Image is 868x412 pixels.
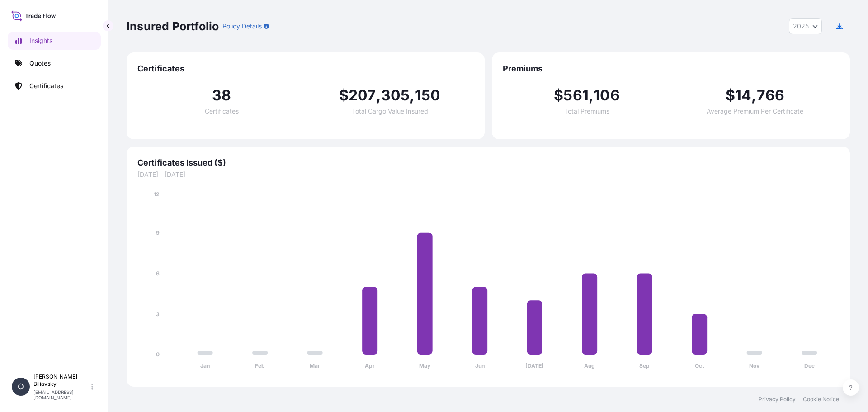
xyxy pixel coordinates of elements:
span: Premiums [503,63,839,74]
tspan: Feb [255,362,265,369]
p: [EMAIL_ADDRESS][DOMAIN_NAME] [33,389,90,400]
tspan: Jun [475,362,485,369]
a: Insights [8,32,101,50]
span: Average Premium Per Certificate [707,108,803,114]
p: Insights [29,36,52,45]
span: , [589,88,594,103]
span: $ [726,88,735,103]
tspan: [DATE] [525,362,544,369]
tspan: Nov [749,362,760,369]
span: Certificates [205,108,239,114]
span: 38 [212,88,231,103]
tspan: Aug [584,362,595,369]
tspan: 0 [156,351,160,358]
tspan: Oct [695,362,704,369]
span: Total Premiums [564,108,609,114]
span: 207 [349,88,376,103]
span: O [18,382,24,391]
tspan: 12 [154,191,160,198]
span: Total Cargo Value Insured [352,108,428,114]
span: 2025 [793,22,809,31]
tspan: Jan [200,362,210,369]
a: Privacy Policy [759,396,796,403]
span: 150 [415,88,441,103]
p: Certificates [29,81,63,90]
span: 106 [594,88,620,103]
button: Year Selector [789,18,822,34]
span: , [410,88,415,103]
tspan: May [419,362,431,369]
a: Certificates [8,77,101,95]
tspan: 6 [156,270,160,277]
span: 305 [381,88,410,103]
span: $ [339,88,349,103]
span: [DATE] - [DATE] [137,170,839,179]
span: Certificates [137,63,474,74]
tspan: Sep [639,362,650,369]
tspan: 9 [156,229,160,236]
p: Policy Details [222,22,262,31]
tspan: Dec [804,362,815,369]
tspan: Apr [365,362,375,369]
a: Quotes [8,54,101,72]
span: 766 [757,88,785,103]
span: Certificates Issued ($) [137,157,839,168]
span: 561 [563,88,589,103]
p: [PERSON_NAME] Biliavskyi [33,373,90,388]
p: Quotes [29,59,51,68]
tspan: Mar [310,362,320,369]
span: , [751,88,756,103]
span: 14 [735,88,751,103]
p: Insured Portfolio [127,19,219,33]
a: Cookie Notice [803,396,839,403]
span: $ [554,88,563,103]
tspan: 3 [156,311,160,317]
span: , [376,88,381,103]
